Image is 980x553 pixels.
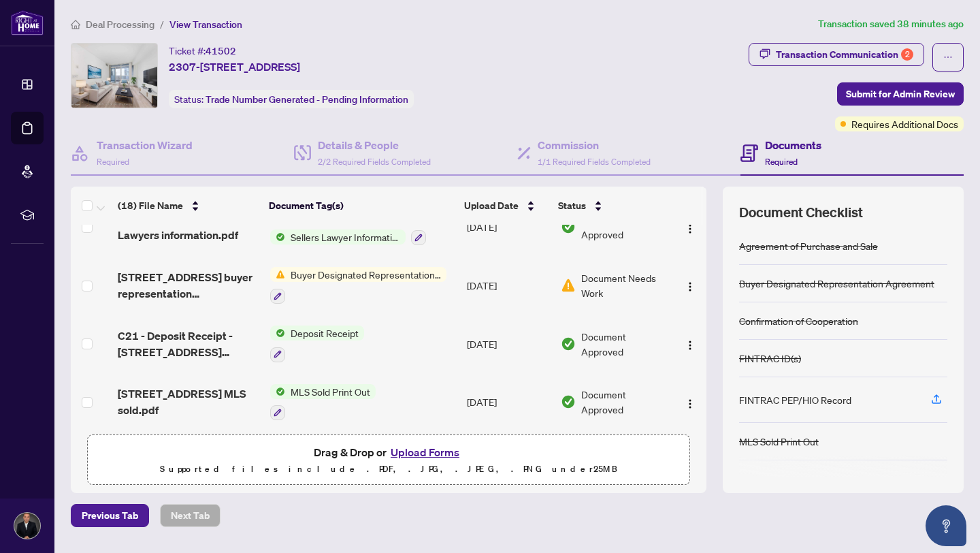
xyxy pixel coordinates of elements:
button: Transaction Communication2 [749,43,924,66]
button: Status IconBuyer Designated Representation Agreement [270,267,446,304]
div: Confirmation of Cooperation [739,313,858,328]
span: Document Approved [581,212,668,242]
h4: Transaction Wizard [97,137,193,153]
div: Status: [169,90,414,108]
div: Agreement of Purchase and Sale [739,238,878,253]
td: [DATE] [461,315,555,373]
span: Drag & Drop orUpload FormsSupported files include .PDF, .JPG, .JPEG, .PNG under25MB [88,435,689,486]
span: View Transaction [169,18,242,31]
img: Logo [685,340,696,351]
span: Status [558,198,586,213]
span: 41502 [206,45,236,57]
span: Drag & Drop or [314,443,463,461]
h4: Details & People [318,137,431,153]
div: MLS Sold Print Out [739,434,819,449]
div: Buyer Designated Representation Agreement [739,276,934,291]
span: Document Needs Work [581,270,668,300]
span: Deal Processing [86,18,154,31]
td: [DATE] [461,256,555,315]
span: Previous Tab [82,505,138,526]
td: [DATE] [461,198,555,257]
span: C21 - Deposit Receipt - [STREET_ADDRESS] 2307.pdf [118,328,259,360]
button: Status IconMLS Sold Print Out [270,384,376,421]
button: Logo [679,274,701,296]
button: Logo [679,333,701,355]
span: Document Checklist [739,203,863,222]
button: Next Tab [160,504,220,527]
span: [STREET_ADDRESS] MLS sold.pdf [118,385,259,418]
button: Previous Tab [71,504,149,527]
span: Buyer Designated Representation Agreement [285,267,446,282]
button: Status IconDeposit Receipt [270,326,364,362]
span: ellipsis [943,52,953,62]
span: home [71,20,80,29]
span: (18) File Name [118,198,183,213]
img: logo [11,10,44,35]
div: FINTRAC ID(s) [739,351,801,366]
img: Logo [685,281,696,292]
img: Document Status [561,336,576,351]
span: Required [765,157,798,167]
span: Trade Number Generated - Pending Information [206,93,408,106]
h4: Commission [538,137,651,153]
img: Logo [685,223,696,234]
span: MLS Sold Print Out [285,384,376,399]
img: Status Icon [270,326,285,341]
img: Document Status [561,394,576,409]
img: Document Status [561,278,576,293]
div: Ticket #: [169,43,236,59]
span: Required [97,157,129,167]
article: Transaction saved 38 minutes ago [818,16,964,32]
th: Upload Date [459,187,552,225]
div: 2 [901,48,913,61]
img: Document Status [561,219,576,234]
li: / [160,16,164,32]
img: Profile Icon [14,513,40,539]
button: Upload Forms [387,443,463,461]
button: Logo [679,391,701,413]
span: Upload Date [464,198,519,213]
img: Logo [685,398,696,409]
span: Submit for Admin Review [846,83,955,105]
button: Logo [679,216,701,238]
th: (18) File Name [112,187,263,225]
div: FINTRAC PEP/HIO Record [739,392,851,407]
p: Supported files include .PDF, .JPG, .JPEG, .PNG under 25 MB [96,461,681,477]
span: Document Approved [581,387,668,417]
img: IMG-C12170239_1.jpg [71,44,157,108]
span: [STREET_ADDRESS] Lawyers information.pdf [118,210,259,243]
th: Document Tag(s) [263,187,459,225]
button: Submit for Admin Review [837,82,964,106]
span: 1/1 Required Fields Completed [538,157,651,167]
th: Status [553,187,670,225]
span: Sellers Lawyer Information [285,230,406,244]
span: Document Approved [581,329,668,359]
span: Deposit Receipt [285,326,364,341]
span: 2307-[STREET_ADDRESS] [169,59,300,75]
span: 2/2 Required Fields Completed [318,157,431,167]
span: [STREET_ADDRESS] buyer representation agreement.pdf [118,269,259,302]
td: [DATE] [461,373,555,432]
button: Status IconBuyers Lawyer InformationStatus IconSellers Lawyer Information [270,209,426,246]
button: Open asap [926,505,966,546]
h4: Documents [765,137,821,153]
img: Status Icon [270,230,285,244]
div: Transaction Communication [776,44,913,65]
img: Status Icon [270,384,285,399]
span: Requires Additional Docs [851,116,958,131]
img: Status Icon [270,267,285,282]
